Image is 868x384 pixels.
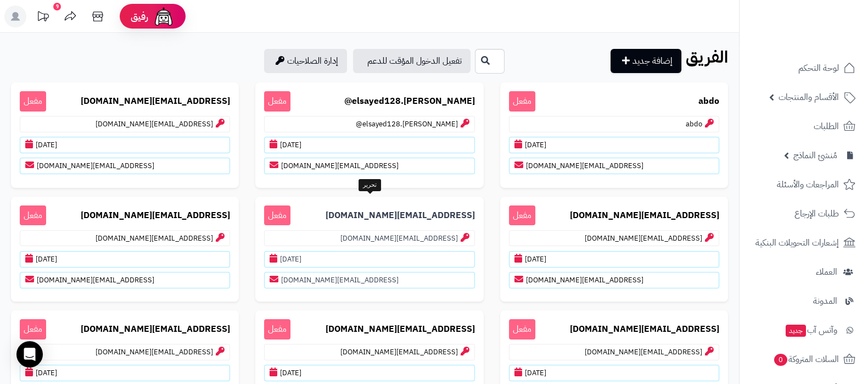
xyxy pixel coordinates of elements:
a: [PERSON_NAME].elsayed128@ مفعل[PERSON_NAME].elsayed128@[DATE][EMAIL_ADDRESS][DOMAIN_NAME] [255,82,483,188]
span: مفعل [264,319,290,340]
p: [EMAIL_ADDRESS][DOMAIN_NAME] [20,116,230,132]
a: المدونة [746,288,861,314]
div: 9 [53,3,61,10]
b: [PERSON_NAME].elsayed128@ [344,95,475,108]
a: [EMAIL_ADDRESS][DOMAIN_NAME] مفعل[EMAIL_ADDRESS][DOMAIN_NAME][DATE][EMAIL_ADDRESS][DOMAIN_NAME] [11,82,239,188]
b: abdo [698,95,719,108]
a: إضافة جديد [611,49,681,73]
b: [EMAIL_ADDRESS][DOMAIN_NAME] [570,209,719,222]
b: [EMAIL_ADDRESS][DOMAIN_NAME] [81,95,230,108]
p: [PERSON_NAME].elsayed128@ [264,116,474,132]
span: العملاء [816,264,837,280]
span: مفعل [264,91,290,112]
b: الفريق [686,44,728,69]
p: [EMAIL_ADDRESS][DOMAIN_NAME] [20,158,230,174]
a: العملاء [746,259,861,285]
a: المراجعات والأسئلة [746,171,861,198]
span: لوحة التحكم [798,60,839,76]
p: [EMAIL_ADDRESS][DOMAIN_NAME] [509,272,719,288]
p: [DATE] [20,365,230,381]
a: الطلبات [746,113,861,140]
span: الأقسام والمنتجات [779,90,839,105]
span: مُنشئ النماذج [793,148,837,163]
p: [EMAIL_ADDRESS][DOMAIN_NAME] [509,344,719,360]
img: ai-face.png [153,5,175,27]
b: [EMAIL_ADDRESS][DOMAIN_NAME] [81,323,230,336]
span: مفعل [20,205,46,226]
span: 0 [774,354,788,366]
a: السلات المتروكة0 [746,346,861,372]
p: [EMAIL_ADDRESS][DOMAIN_NAME] [20,344,230,360]
span: مفعل [264,205,290,226]
a: [EMAIL_ADDRESS][DOMAIN_NAME] مفعل[EMAIL_ADDRESS][DOMAIN_NAME][DATE][EMAIL_ADDRESS][DOMAIN_NAME] [11,197,239,302]
a: إدارة الصلاحيات [264,49,347,73]
span: مفعل [20,319,46,340]
p: [DATE] [509,251,719,268]
p: [DATE] [20,251,230,268]
a: [EMAIL_ADDRESS][DOMAIN_NAME] مفعل[EMAIL_ADDRESS][DOMAIN_NAME][DATE][EMAIL_ADDRESS][DOMAIN_NAME] [500,197,728,302]
b: [EMAIL_ADDRESS][DOMAIN_NAME] [81,209,230,222]
p: [EMAIL_ADDRESS][DOMAIN_NAME] [264,272,474,288]
p: [EMAIL_ADDRESS][DOMAIN_NAME] [20,272,230,288]
p: [DATE] [264,137,474,153]
p: [EMAIL_ADDRESS][DOMAIN_NAME] [20,230,230,247]
p: [DATE] [509,365,719,381]
span: السلات المتروكة [773,352,839,367]
b: [EMAIL_ADDRESS][DOMAIN_NAME] [326,209,475,222]
span: جديد [786,325,806,337]
span: رفيق [131,10,148,23]
p: [EMAIL_ADDRESS][DOMAIN_NAME] [264,158,474,174]
a: طلبات الإرجاع [746,201,861,227]
span: وآتس آب [785,322,837,338]
span: طلبات الإرجاع [794,206,839,221]
span: مفعل [509,319,535,340]
a: abdo مفعلabdo[DATE][EMAIL_ADDRESS][DOMAIN_NAME] [500,82,728,188]
a: تحديثات المنصة [29,5,57,30]
span: المدونة [813,293,837,309]
span: مفعل [20,91,46,112]
span: إشعارات التحويلات البنكية [755,235,839,251]
p: [DATE] [264,365,474,381]
b: [EMAIL_ADDRESS][DOMAIN_NAME] [570,323,719,336]
b: [EMAIL_ADDRESS][DOMAIN_NAME] [326,323,475,336]
p: [EMAIL_ADDRESS][DOMAIN_NAME] [264,230,474,247]
a: وآتس آبجديد [746,317,861,343]
p: abdo [509,116,719,132]
span: المراجعات والأسئلة [777,177,839,192]
p: [EMAIL_ADDRESS][DOMAIN_NAME] [509,158,719,174]
div: Open Intercom Messenger [16,341,43,368]
a: [EMAIL_ADDRESS][DOMAIN_NAME] مفعل[EMAIL_ADDRESS][DOMAIN_NAME][DATE][EMAIL_ADDRESS][DOMAIN_NAME] [255,197,483,302]
p: [DATE] [264,251,474,268]
p: [EMAIL_ADDRESS][DOMAIN_NAME] [509,230,719,247]
div: تحرير [359,179,381,191]
span: الطلبات [814,119,839,134]
span: مفعل [509,205,535,226]
img: logo-2.png [793,25,858,48]
a: تفعيل الدخول المؤقت للدعم [353,49,471,73]
span: مفعل [509,91,535,112]
p: [EMAIL_ADDRESS][DOMAIN_NAME] [264,344,474,360]
p: [DATE] [20,137,230,153]
p: [DATE] [509,137,719,153]
a: إشعارات التحويلات البنكية [746,230,861,256]
a: لوحة التحكم [746,55,861,81]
